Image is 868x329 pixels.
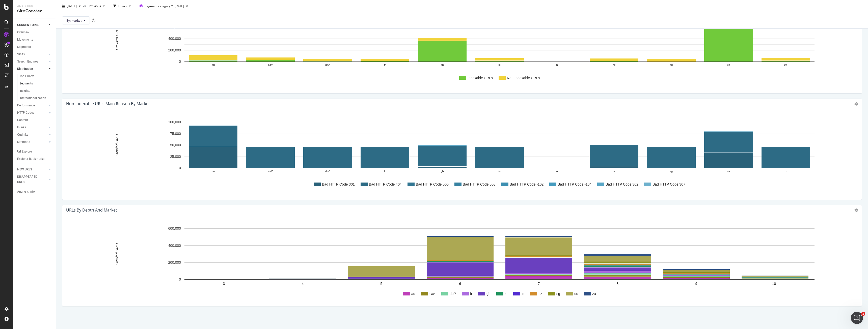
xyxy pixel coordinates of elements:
[179,278,181,282] text: 0
[17,156,44,162] div: Explorer Bookmarks
[168,227,181,231] text: 600,000
[137,2,184,10] button: Segment:category/*[DATE]
[670,64,673,67] text: sg
[87,4,101,8] span: Previous
[168,120,181,124] text: 100,000
[441,64,444,67] text: gb
[223,282,225,286] text: 3
[17,110,47,115] a: HTTP Codes
[17,139,30,145] div: Sitemaps
[17,59,38,64] div: Search Engines
[66,207,117,214] h4: URLs by Depth and market
[145,4,173,8] span: Segment: category/*
[66,18,82,22] span: By: market
[179,166,181,170] text: 0
[17,117,28,123] div: Content
[556,292,560,296] text: sg
[384,64,386,67] text: fr
[168,244,181,248] text: 400,000
[772,282,778,286] text: 10+
[168,37,181,41] text: 400,000
[670,170,673,173] text: sg
[17,117,52,123] a: Content
[854,208,858,212] i: Options
[67,4,77,8] span: 2025 Sep. 18th
[17,4,52,8] div: Analytics
[66,223,854,302] svg: A chart.
[498,64,501,67] text: ie
[17,149,33,154] div: Url Explorer
[17,22,47,28] a: CURRENT URLS
[851,312,863,324] iframe: Intercom live chat
[17,37,52,42] a: Movements
[507,76,540,80] text: Non-Indexable URLs
[613,170,616,173] text: nz
[168,260,181,264] text: 200,000
[87,2,107,10] button: Previous
[17,174,47,185] a: DISAPPEARED URLS
[556,170,558,173] text: in
[19,81,52,86] a: Segments
[784,170,788,173] text: za
[574,292,578,296] text: us
[170,132,181,136] text: 75,000
[498,170,501,173] text: ie
[111,2,133,10] button: Filters
[17,8,52,14] div: SiteCrawler
[170,143,181,147] text: 50,000
[441,170,444,173] text: gb
[170,155,181,159] text: 25,000
[463,182,496,186] text: Bad HTTP Code 503
[168,25,181,29] text: 600,000
[17,44,52,50] a: Segments
[784,64,788,67] text: za
[19,81,33,86] div: Segments
[538,292,542,296] text: nz
[66,117,854,196] svg: A chart.
[17,52,25,57] div: Visits
[470,292,472,296] text: fr
[19,88,52,94] a: Insights
[861,312,865,316] span: 1
[17,37,33,42] div: Movements
[17,66,33,72] div: Distribution
[17,132,28,137] div: Outlinks
[118,4,127,8] div: Filters
[556,64,558,67] text: in
[115,134,119,157] text: Crawled URLs
[115,27,119,50] text: Crawled URLs
[416,182,449,186] text: Bad HTTP Code 500
[62,16,90,24] button: By: market
[505,292,507,296] text: ie
[17,103,35,108] div: Performance
[17,44,31,50] div: Segments
[459,282,461,286] text: 6
[381,282,383,286] text: 5
[613,64,616,67] text: nz
[558,182,592,186] text: Bad HTTP Code -104
[17,167,47,172] a: NEW URLS
[19,74,52,79] a: Top Charts
[60,2,83,10] button: [DATE]
[17,189,35,194] div: Analysis Info
[19,74,34,79] div: Top Charts
[17,66,47,72] a: Distribution
[66,11,854,89] svg: A chart.
[17,149,52,154] a: Url Explorer
[17,167,32,172] div: NEW URLS
[212,170,215,173] text: au
[212,64,215,67] text: au
[179,60,181,64] text: 0
[115,243,119,265] text: Crawled URLs
[17,189,52,194] a: Analysis Info
[653,182,685,186] text: Bad HTTP Code 307
[468,76,493,80] text: Indexable URLs
[322,182,355,186] text: Bad HTTP Code 301
[617,282,619,286] text: 8
[411,292,415,296] text: au
[66,100,150,107] h4: Non-Indexable URLs Main Reason by market
[369,182,402,186] text: Bad HTTP Code 404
